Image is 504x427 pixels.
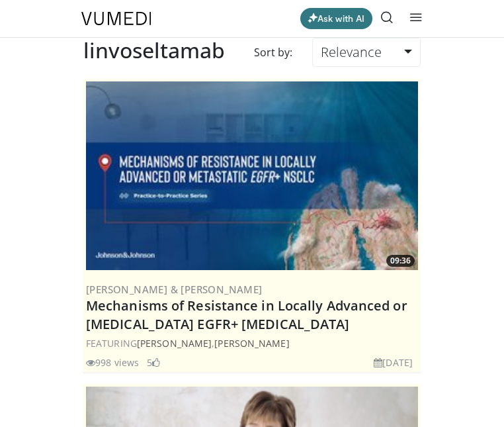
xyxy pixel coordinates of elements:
[147,356,160,369] li: 5
[83,38,225,63] h2: linvoseltamab
[137,337,212,350] a: [PERSON_NAME]
[86,81,418,269] a: 09:36
[312,38,421,67] a: Relevance
[321,43,382,61] span: Relevance
[86,336,418,350] div: FEATURING ,
[86,356,139,369] li: 998 views
[300,8,372,29] button: Ask with AI
[86,81,418,269] img: 84252362-9178-4a34-866d-0e9c845de9ea.jpeg.300x170_q85_crop-smart_upscale.jpg
[86,297,407,333] a: Mechanisms of Resistance in Locally Advanced or [MEDICAL_DATA] EGFR+ [MEDICAL_DATA]
[386,255,415,267] span: 09:36
[86,283,263,296] a: [PERSON_NAME] & [PERSON_NAME]
[374,356,413,369] li: [DATE]
[81,12,151,25] img: VuMedi Logo
[214,337,289,350] a: [PERSON_NAME]
[244,38,302,67] div: Sort by:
